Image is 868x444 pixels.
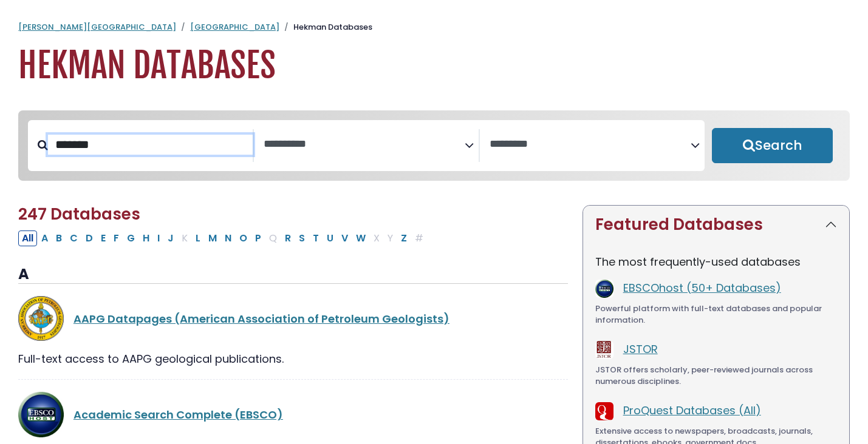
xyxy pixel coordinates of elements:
a: Academic Search Complete (EBSCO) [73,407,283,422]
button: Filter Results V [338,230,352,246]
button: Featured Databases [583,206,849,244]
button: Filter Results F [110,230,123,246]
button: Filter Results I [154,230,163,246]
h3: A [18,266,568,284]
button: Filter Results U [323,230,337,246]
button: Filter Results T [309,230,323,246]
input: Search database by title or keyword [48,135,253,155]
a: [GEOGRAPHIC_DATA] [190,21,279,33]
button: Filter Results O [236,230,251,246]
button: Filter Results R [281,230,295,246]
textarea: Search [490,138,691,151]
button: Filter Results P [251,230,265,246]
button: Filter Results J [164,230,177,246]
a: ProQuest Databases (All) [623,403,761,418]
button: Filter Results W [352,230,369,246]
button: Submit for Search Results [712,128,833,163]
button: Filter Results E [97,230,109,246]
button: Filter Results C [66,230,81,246]
button: Filter Results Z [397,230,411,246]
a: [PERSON_NAME][GEOGRAPHIC_DATA] [18,21,176,33]
button: Filter Results G [123,230,138,246]
a: AAPG Datapages (American Association of Petroleum Geologists) [73,311,449,326]
button: Filter Results L [192,230,204,246]
p: The most frequently-used databases [595,254,837,270]
div: Full-text access to AAPG geological publications. [18,351,568,367]
nav: Search filters [18,110,850,181]
button: All [18,230,37,246]
button: Filter Results M [205,230,220,246]
button: Filter Results H [139,230,153,246]
button: Filter Results N [221,230,235,246]
span: 247 Databases [18,203,140,225]
div: JSTOR offers scholarly, peer-reviewed journals across numerous disciplines. [595,364,837,388]
nav: breadcrumb [18,21,850,33]
button: Filter Results D [82,230,97,246]
div: Alpha-list to filter by first letter of database name [18,230,428,245]
h1: Hekman Databases [18,45,850,86]
button: Filter Results B [52,230,66,246]
li: Hekman Databases [279,21,372,33]
button: Filter Results S [295,230,309,246]
a: EBSCOhost (50+ Databases) [623,280,781,295]
div: Powerful platform with full-text databases and popular information. [595,303,837,326]
a: JSTOR [623,341,658,357]
textarea: Search [264,138,465,151]
button: Filter Results A [38,230,52,246]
